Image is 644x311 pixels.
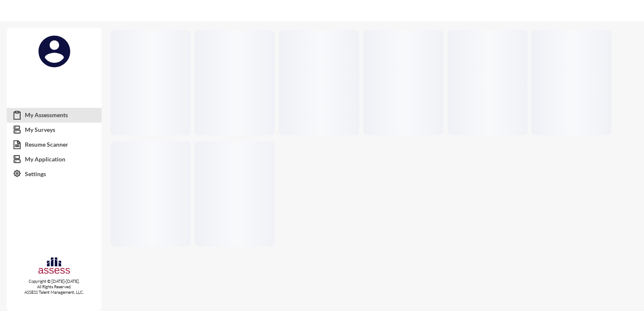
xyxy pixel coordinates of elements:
a: Resume Scanner [7,137,102,152]
a: My Assessments [7,107,102,123]
a: My Surveys [7,122,102,137]
a: My Application [7,152,102,167]
a: Settings [7,166,102,182]
p: Copyright © [DATE]-[DATE]. All Rights Reserved. ASSESS Talent Management, LLC. [7,279,102,295]
img: defaultimage.svg [38,35,71,68]
img: assesscompany-logo.png [38,256,71,277]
